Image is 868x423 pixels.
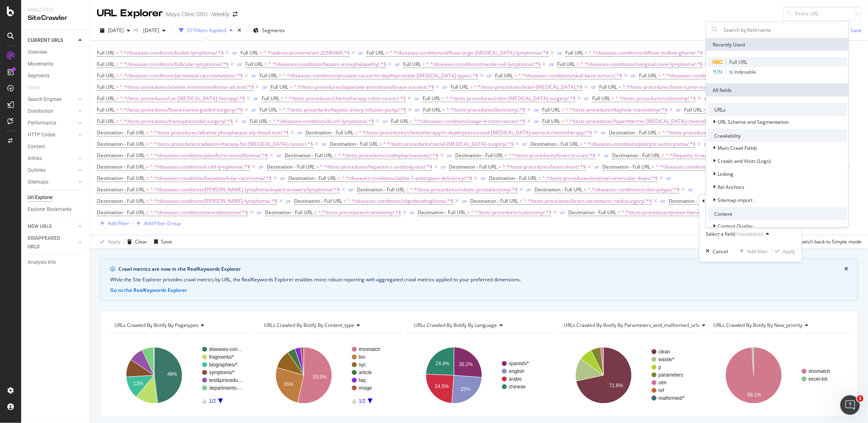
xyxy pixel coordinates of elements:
[530,140,578,147] span: Destination - Full URL
[495,72,513,79] span: Full URL
[232,49,237,56] div: or
[28,222,76,231] a: NEW URLS
[297,129,302,136] button: or
[187,27,226,34] div: 57 Filters Applied
[656,161,836,173] span: ^.*/diseases-conditions/colon-cancer/in-depth/colon-[MEDICAL_DATA]-stool/.*$
[259,163,264,171] button: or
[233,11,238,17] div: arrow-right-arrow-left
[443,83,447,90] div: or
[422,61,425,68] span: =
[542,106,560,113] span: Full URL
[262,83,267,90] div: or
[518,70,622,81] span: ^.*/diseases-conditions/skull-base-tumors/.*$
[28,48,84,57] a: Overview
[97,95,115,102] span: Full URL
[462,197,467,205] button: or
[28,83,40,92] div: Visits
[133,219,181,228] button: Add Filter Group
[262,83,267,91] button: or
[250,118,268,125] span: Full URL
[591,83,596,90] div: or
[403,61,421,68] span: Full URL
[383,118,388,125] div: or
[708,129,847,142] div: Crawlability
[609,129,657,136] span: Destination - Full URL
[704,140,709,148] button: or
[631,72,636,79] div: or
[260,72,277,79] span: Full URL
[618,83,621,90] span: =
[557,49,562,56] div: or
[285,93,406,104] span: ^.*/tests-procedures/chemotherapy-colon-cancer/.*$
[144,220,181,227] div: Add Filter Group
[729,68,756,75] span: Is Indexable
[28,72,84,80] a: Segments
[592,95,610,102] span: Full URL
[259,163,264,170] div: or
[442,95,445,102] span: =
[28,95,61,104] div: Search Engines
[851,27,861,34] div: Save
[423,106,441,113] span: Full URL
[522,140,527,148] button: or
[120,81,254,93] span: ^.*/tests-procedures/alanine-aminotransferase-alt-test/.*$
[320,161,432,173] span: ^.*/tests-procedures/hepatitis-c-antibody-test/.*$
[28,258,84,267] a: Analysis Info
[604,152,609,159] div: or
[120,104,243,116] span: ^.*/tests-procedures/fluorescence-guided-surgery/.*$
[116,61,119,68] span: =
[426,59,541,70] span: ^.*/diseases-conditions/mantle-cell-lymphoma/.*$
[116,83,119,90] span: =
[28,36,63,45] div: CURRENT URLS
[305,129,353,136] span: Destination - Full URL
[116,49,119,56] span: =
[28,95,76,104] a: Search Engines
[840,395,860,415] iframe: Intercom live chat
[702,247,728,255] button: Cancel
[150,161,250,173] span: ^.*/diseases-conditions/t-cell-lymphoma/.*$
[584,95,589,102] div: or
[146,152,149,159] span: =
[706,228,772,241] button: Select a field(mandatory)
[534,106,539,114] button: or
[297,129,302,136] div: or
[718,118,789,125] span: URL Scheme and Segmentation
[447,152,452,159] div: or
[97,219,129,228] button: Add Filter
[28,107,53,116] div: Distribution
[28,205,72,214] div: Explorer Bookmarks
[161,238,172,245] div: Save
[116,118,119,125] span: =
[415,106,420,113] div: or
[487,72,492,79] button: or
[487,72,492,79] div: or
[534,106,539,113] div: or
[611,95,614,102] span: =
[504,152,507,159] span: =
[704,95,709,102] div: or
[414,116,526,127] span: ^.*/diseases-conditions/stage-4-colon-cancer/.*$
[706,38,848,51] div: Recently Used
[97,152,145,159] span: Destination - Full URL
[116,72,119,79] span: =
[526,186,531,193] button: or
[639,72,657,79] span: Full URL
[290,83,292,90] span: =
[584,94,589,102] button: or
[842,264,850,274] button: close banner
[150,150,268,161] span: ^.*/diseases-conditions/plexiform-neurofibroma/.*$
[260,49,262,56] span: =
[423,95,441,102] span: Full URL
[277,151,281,159] button: or
[857,395,864,402] span: 1
[474,81,582,93] span: ^.*/tests-procedures/brain-[MEDICAL_DATA].*$
[534,118,539,125] div: or
[338,150,438,161] span: ^.*/tests-procedures/radiopharmaceutic/.*$
[108,220,129,227] div: Add Filter
[280,174,285,182] button: or
[251,106,256,113] div: or
[549,60,554,68] button: or
[279,106,281,113] span: =
[264,47,350,59] span: ^.*/adenocarcinoma/art-20580469.*$
[601,129,606,136] div: or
